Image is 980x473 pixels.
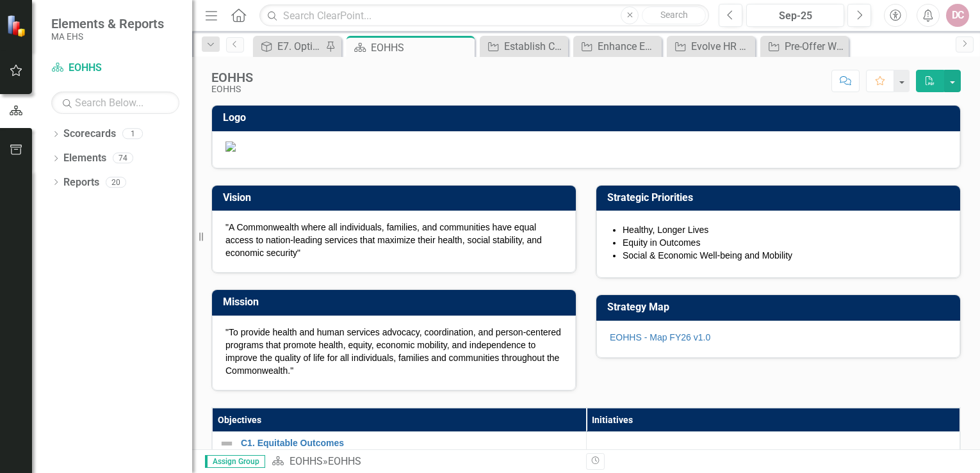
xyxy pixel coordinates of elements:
a: Establish Candidate Pools [483,38,565,54]
button: Search [642,6,706,24]
h3: Vision [223,192,569,204]
div: EOHHS [211,70,253,84]
input: Search Below... [51,92,179,114]
img: ClearPoint Strategy [6,15,29,37]
div: EOHHS [371,40,471,56]
div: Sep-25 [751,8,840,24]
h3: Logo [223,112,954,124]
input: Search ClearPoint... [259,4,709,27]
div: Pre-Offer Weekly Follow-Up Communication [785,38,845,54]
div: E7. Optimize HR services [277,38,322,54]
a: EOHHS [51,61,179,76]
a: C1. Equitable Outcomes [241,438,580,448]
span: Social & Economic Well-being and Mobility [623,250,792,261]
div: Enhance Employee Experience [598,38,658,54]
a: Scorecards [63,127,116,141]
div: 20 [106,177,126,188]
a: Evolve HR Dashboard [670,38,752,54]
h3: Strategic Priorities [607,192,954,204]
img: Document.png [225,141,947,152]
a: EOHHS [290,455,323,467]
a: EOHHS - Map FY26 v1.0 [610,332,710,342]
span: Elements & Reports [51,16,164,31]
div: » [272,454,576,469]
span: Equity in Outcomes [623,237,700,248]
span: "To provide health and human services advocacy, coordination, and person-centered programs that p... [225,327,561,376]
a: Reports [63,175,99,190]
div: Evolve HR Dashboard [691,38,752,54]
img: Not Defined [219,436,234,451]
div: 74 [113,153,133,164]
div: EOHHS [211,84,253,94]
a: Elements [63,151,106,166]
button: Sep-25 [746,4,844,27]
div: Establish Candidate Pools [504,38,565,54]
span: Search [660,10,688,20]
span: Healthy, Longer Lives [623,225,708,235]
span: Assign Group [205,455,265,468]
a: E7. Optimize HR services [256,38,322,54]
div: EOHHS [328,455,361,467]
button: DC [946,4,969,27]
h3: Mission [223,296,569,308]
a: Pre-Offer Weekly Follow-Up Communication [764,38,845,54]
small: MA EHS [51,31,164,42]
a: Enhance Employee Experience [576,38,658,54]
span: "A Commonwealth where all individuals, families, and communities have equal access to nation-lead... [225,222,542,258]
h3: Strategy Map [607,301,954,313]
div: 1 [122,129,143,140]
